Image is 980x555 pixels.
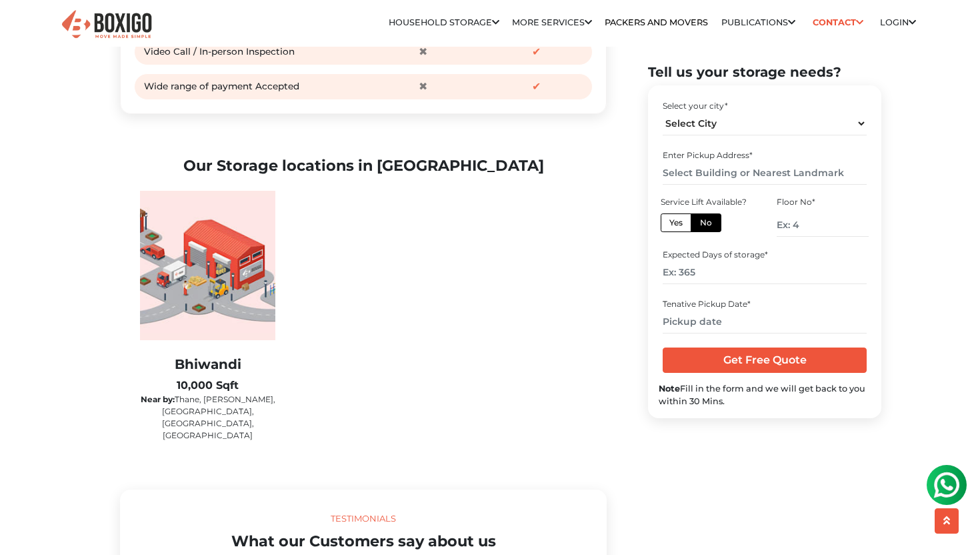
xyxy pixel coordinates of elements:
[526,77,546,97] span: ✔
[130,157,597,175] h2: Our Storage locations in [GEOGRAPHIC_DATA]
[663,249,866,261] div: Expected Days of storage
[721,17,795,27] a: Publications
[777,196,869,208] div: Floor No
[130,512,597,526] div: Testimonials
[144,77,363,97] div: Wide range of payment Accepted
[60,9,153,41] img: Boxigo
[659,382,871,408] div: Fill in the form and we will get back to you within 30 Mins.
[144,42,363,62] div: Video Call / In-person Inspection
[808,12,867,33] a: Contact
[648,64,881,80] h2: Tell us your storage needs?
[777,213,869,237] input: Ex: 4
[663,298,866,310] div: Tenative Pickup Date
[663,161,866,185] input: Select Building or Nearest Landmark
[663,100,866,112] div: Select your city
[177,379,239,392] b: 10,000 Sqft
[140,191,275,340] img: warehouse-image
[413,77,433,97] span: ✖
[661,196,753,208] div: Service Lift Available?
[659,384,680,394] b: Note
[141,394,175,404] b: Near by:
[130,532,597,550] h2: What our Customers say about us
[691,213,721,232] label: No
[13,13,40,40] img: whatsapp-icon.svg
[663,310,866,334] input: Pickup date
[661,213,691,232] label: Yes
[935,508,959,534] button: scroll up
[512,17,592,27] a: More services
[663,348,866,373] input: Get Free Quote
[526,42,546,62] span: ✔
[140,356,275,372] h2: Bhiwandi
[880,17,916,27] a: Login
[663,261,866,285] input: Ex: 365
[605,17,708,27] a: Packers and Movers
[413,42,433,62] span: ✖
[140,394,275,442] p: Thane, [PERSON_NAME], [GEOGRAPHIC_DATA], [GEOGRAPHIC_DATA], [GEOGRAPHIC_DATA]
[389,17,499,27] a: Household Storage
[663,149,866,161] div: Enter Pickup Address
